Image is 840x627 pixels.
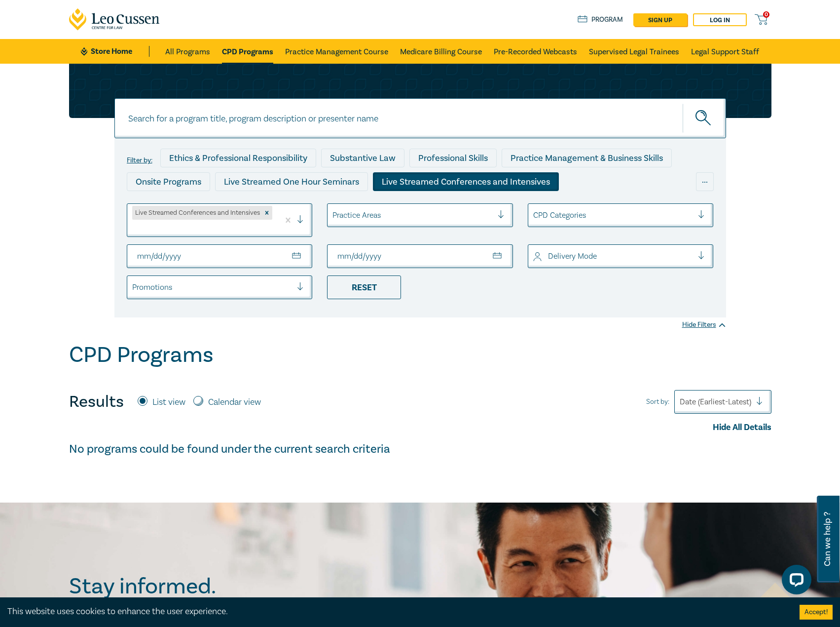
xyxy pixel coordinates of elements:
[633,13,687,26] a: sign up
[127,172,210,191] div: Onsite Programs
[494,39,577,64] a: Pre-Recorded Webcasts
[69,392,124,412] h4: Results
[502,149,672,167] div: Practice Management & Business Skills
[774,561,815,602] iframe: LiveChat chat widget
[578,14,623,25] a: Program
[327,275,401,299] div: Reset
[127,196,283,215] div: Live Streamed Practical Workshops
[693,13,747,26] a: Log in
[696,172,714,191] div: ...
[152,396,185,409] label: List view
[409,149,497,167] div: Professional Skills
[533,251,535,262] input: select
[69,342,214,368] h1: CPD Programs
[7,605,785,618] div: This website uses cookies to enhance the user experience.
[222,39,273,64] a: CPD Programs
[261,206,272,220] div: Remove Live Streamed Conferences and Intensives
[332,210,334,221] input: select
[373,172,559,191] div: Live Streamed Conferences and Intensives
[646,396,669,407] span: Sort by:
[165,39,210,64] a: All Programs
[160,149,316,167] div: Ethics & Professional Responsibility
[533,210,535,221] input: select
[327,244,513,268] input: To Date
[69,421,771,434] div: Hide All Details
[400,39,482,64] a: Medicare Billing Course
[132,206,261,220] div: Live Streamed Conferences and Intensives
[823,502,832,577] span: Can we help ?
[215,172,368,191] div: Live Streamed One Hour Seminars
[680,396,682,407] input: Sort by
[114,98,726,138] input: Search for a program title, program description or presenter name
[208,396,261,409] label: Calendar view
[406,196,514,215] div: 10 CPD Point Packages
[69,574,302,599] h2: Stay informed.
[321,149,404,167] div: Substantive Law
[288,196,402,215] div: Pre-Recorded Webcasts
[589,39,679,64] a: Supervised Legal Trainees
[127,157,152,164] label: Filter by:
[285,39,388,64] a: Practice Management Course
[81,46,149,57] a: Store Home
[127,244,313,268] input: From Date
[132,282,134,293] input: select
[69,441,771,457] h4: No programs could be found under the current search criteria
[682,320,726,330] div: Hide Filters
[519,196,610,215] div: National Programs
[763,11,769,18] span: 0
[691,39,759,64] a: Legal Support Staff
[132,223,134,234] input: select
[800,605,833,620] button: Accept cookies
